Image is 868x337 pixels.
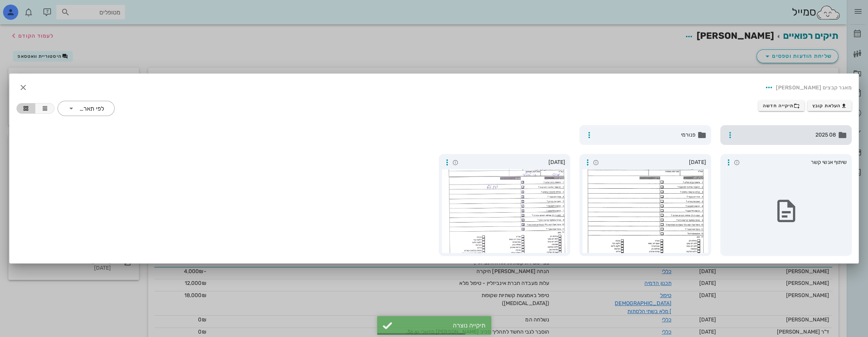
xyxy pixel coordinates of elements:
[460,158,566,167] span: [DATE]
[396,322,486,329] div: תיקייה נוצרה
[812,103,847,109] span: העלאת קובץ
[758,100,805,111] button: תיקייה חדשה
[58,101,115,116] div: לפי תאריך
[807,100,852,111] button: העלאת קובץ
[596,131,695,139] span: פנורמי
[763,103,800,109] span: תיקייה חדשה
[742,158,847,167] span: שיתוף אנשי קשר
[78,105,104,112] div: לפי תאריך
[737,131,836,139] span: 08 2025
[601,158,706,167] span: [DATE]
